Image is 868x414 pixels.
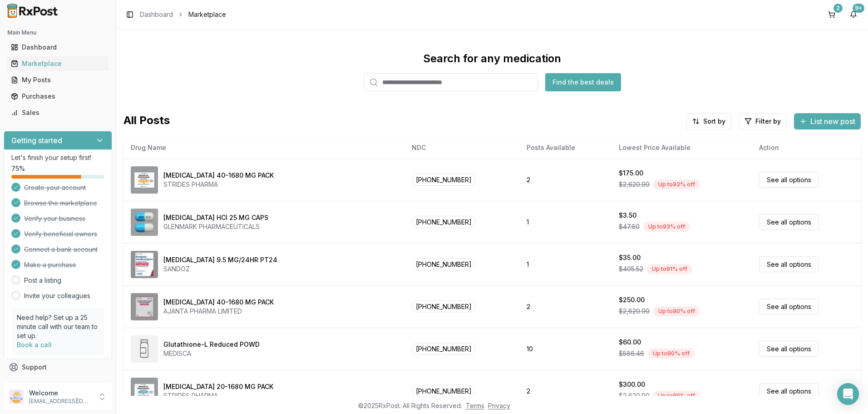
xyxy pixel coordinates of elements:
[11,75,105,85] div: My Posts
[824,7,839,22] button: 2
[11,164,25,173] span: 75 %
[545,73,621,91] button: Find the best deals
[846,7,861,22] button: 9+
[4,56,112,71] button: Marketplace
[759,214,819,230] a: See all options
[17,341,52,349] a: Book a call
[647,264,692,274] div: Up to 91 % off
[412,258,476,270] span: [PHONE_NUMBER]
[163,391,273,400] div: STRIDES PHARMA
[123,137,404,159] th: Drug Name
[24,245,98,254] span: Connect a bank account
[412,174,476,186] span: [PHONE_NUMBER]
[4,73,112,87] button: My Posts
[11,135,62,146] h3: Getting started
[686,113,731,130] button: Sort by
[131,251,158,278] img: Rivastigmine 9.5 MG/24HR PT24
[619,169,643,178] div: $175.00
[519,159,612,201] td: 2
[24,291,90,300] a: Invite your colleagues
[7,29,108,36] h2: Main Menu
[7,55,108,72] a: Marketplace
[519,201,612,243] td: 1
[519,285,612,328] td: 2
[24,276,61,285] a: Post a listing
[412,300,476,313] span: [PHONE_NUMBER]
[11,59,105,68] div: Marketplace
[163,213,268,222] div: [MEDICAL_DATA] HCl 25 MG CAPS
[752,137,861,159] th: Action
[163,264,277,274] div: SANDOZ
[759,341,819,357] a: See all options
[17,313,99,340] p: Need help? Set up a 25 minute call with our team to set up.
[412,216,476,228] span: [PHONE_NUMBER]
[123,113,170,130] span: All Posts
[163,349,260,358] div: MEDISCA
[29,389,92,398] p: Welcome
[612,137,752,159] th: Lowest Price Available
[466,402,484,409] a: Terms
[24,183,86,192] span: Create your account
[131,166,158,194] img: Omeprazole-Sodium Bicarbonate 40-1680 MG PACK
[4,4,62,18] img: RxPost Logo
[619,380,645,389] div: $300.00
[653,391,700,401] div: Up to 89 % off
[140,10,226,19] nav: breadcrumb
[519,328,612,370] td: 10
[703,117,725,126] span: Sort by
[163,255,277,264] div: [MEDICAL_DATA] 9.5 MG/24HR PT24
[519,137,612,159] th: Posts Available
[163,382,273,391] div: [MEDICAL_DATA] 20-1680 MG PACK
[759,256,819,272] a: See all options
[759,299,819,314] a: See all options
[4,359,112,375] button: Support
[131,293,158,320] img: Omeprazole-Sodium Bicarbonate 40-1680 MG PACK
[188,10,226,19] span: Marketplace
[24,260,76,269] span: Make a purchase
[653,306,700,316] div: Up to 90 % off
[794,118,861,127] a: List new post
[29,398,92,405] p: [EMAIL_ADDRESS][DOMAIN_NAME]
[519,243,612,285] td: 1
[163,222,268,231] div: GLENMARK PHARMACEUTICALS
[4,40,112,55] button: Dashboard
[619,253,641,262] div: $35.00
[163,340,260,349] div: Glutathione-L Reduced POWD
[794,113,861,130] button: List new post
[24,199,97,208] span: Browse the marketplace
[7,88,108,105] a: Purchases
[24,229,97,239] span: Verify beneficial owners
[4,375,112,392] button: Feedback
[163,298,274,307] div: [MEDICAL_DATA] 40-1680 MG PACK
[9,389,24,404] img: User avatar
[412,343,476,355] span: [PHONE_NUMBER]
[7,72,108,88] a: My Posts
[643,222,690,232] div: Up to 93 % off
[619,349,644,358] span: $586.46
[619,264,643,274] span: $405.52
[519,370,612,412] td: 2
[140,10,173,19] a: Dashboard
[7,105,108,121] a: Sales
[619,180,650,189] span: $2,620.90
[412,385,476,397] span: [PHONE_NUMBER]
[4,105,112,120] button: Sales
[423,51,561,66] div: Search for any medication
[11,153,104,162] p: Let's finish your setup first!
[759,172,819,188] a: See all options
[648,349,695,359] div: Up to 90 % off
[759,383,819,399] a: See all options
[837,383,859,405] div: Open Intercom Messenger
[853,4,864,13] div: 9+
[11,92,105,101] div: Purchases
[163,180,274,189] div: STRIDES PHARMA
[619,307,650,316] span: $2,620.90
[24,214,85,223] span: Verify your business
[11,108,105,117] div: Sales
[619,391,650,400] span: $2,620.90
[163,307,274,316] div: AJANTA PHARMA LIMITED
[4,89,112,104] button: Purchases
[810,116,855,127] span: List new post
[131,378,158,405] img: Omeprazole-Sodium Bicarbonate 20-1680 MG PACK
